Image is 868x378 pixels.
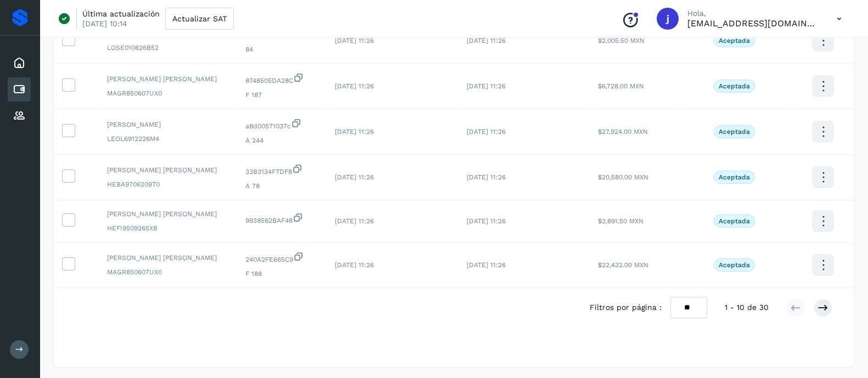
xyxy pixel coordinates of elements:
span: F 187 [245,90,317,100]
span: A 244 [245,136,317,145]
p: Hola, [687,9,819,18]
span: A 78 [245,181,317,191]
span: [PERSON_NAME] [PERSON_NAME] [107,253,228,263]
span: 84 [245,44,317,54]
span: 8748505DA28C [245,72,317,86]
span: $6,728.00 MXN [598,82,644,90]
p: [DATE] 10:14 [82,19,127,29]
span: [DATE] 11:26 [467,82,506,90]
button: Actualizar SAT [165,8,234,30]
span: [DATE] 11:26 [467,217,506,225]
span: [PERSON_NAME] [PERSON_NAME] [107,74,228,84]
span: [DATE] 11:26 [467,37,506,44]
span: $2,005.50 MXN [598,37,645,44]
p: Aceptada [719,82,750,90]
span: Filtros por página : [590,302,662,313]
span: HEBA9706209T0 [107,179,228,189]
p: jrodriguez@kalapata.co [687,18,819,29]
span: MAGR850607UX0 [107,267,228,277]
span: [PERSON_NAME] [PERSON_NAME] [107,209,228,219]
div: Proveedores [8,104,31,128]
span: [DATE] 11:26 [467,128,506,136]
span: [DATE] 11:26 [335,173,374,181]
span: [DATE] 11:26 [467,173,506,181]
span: Actualizar SAT [172,15,227,22]
span: LOSE010626B52 [107,43,228,53]
span: 1 - 10 de 30 [725,302,769,313]
span: [DATE] 11:26 [335,82,374,90]
span: [DATE] 11:26 [467,261,506,269]
span: 33B3134F7DF8 [245,163,317,177]
span: $22,432.00 MXN [598,261,648,269]
p: Aceptada [719,128,750,136]
span: [DATE] 11:26 [335,37,374,44]
span: HEFI9509265X8 [107,223,228,233]
span: [DATE] 11:26 [335,261,374,269]
span: $20,580.00 MXN [598,173,648,181]
span: a8d00571037c [245,118,317,131]
span: [PERSON_NAME] [107,120,228,129]
span: $27,924.00 MXN [598,128,648,136]
p: Aceptada [719,173,750,181]
span: [PERSON_NAME] [PERSON_NAME] [107,165,228,175]
div: Cuentas por pagar [8,77,31,101]
p: Aceptada [719,261,750,269]
p: Aceptada [719,37,750,44]
span: 9938562BAF48 [245,212,317,225]
span: [DATE] 11:26 [335,217,374,225]
span: $2,891.50 MXN [598,217,643,225]
p: Última actualización [82,9,160,19]
p: Aceptada [719,217,750,225]
span: F 188 [245,269,317,279]
div: Inicio [8,51,31,75]
span: [DATE] 11:26 [335,128,374,136]
span: 240A2FE665C9 [245,251,317,264]
span: MAGR850607UX0 [107,88,228,98]
span: LEOL6912226M4 [107,134,228,144]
